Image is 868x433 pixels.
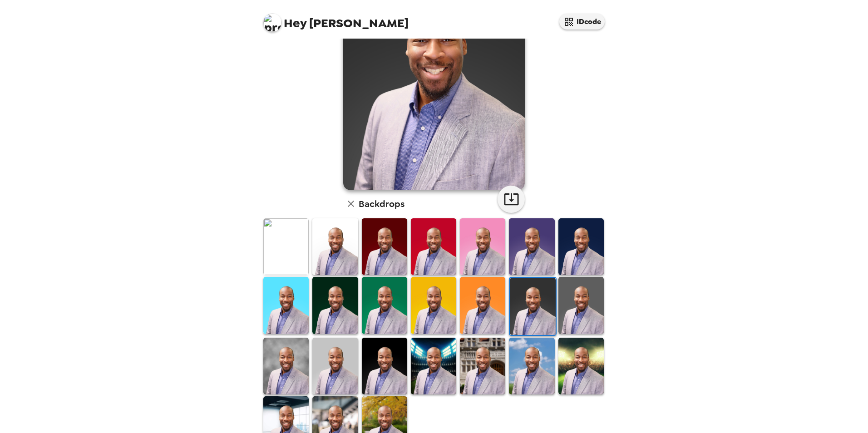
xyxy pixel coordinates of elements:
[284,15,306,31] span: Hey
[263,218,309,275] img: Original
[559,14,605,30] button: IDcode
[263,9,409,30] span: [PERSON_NAME]
[359,197,404,211] h6: Backdrops
[263,14,281,32] img: profile pic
